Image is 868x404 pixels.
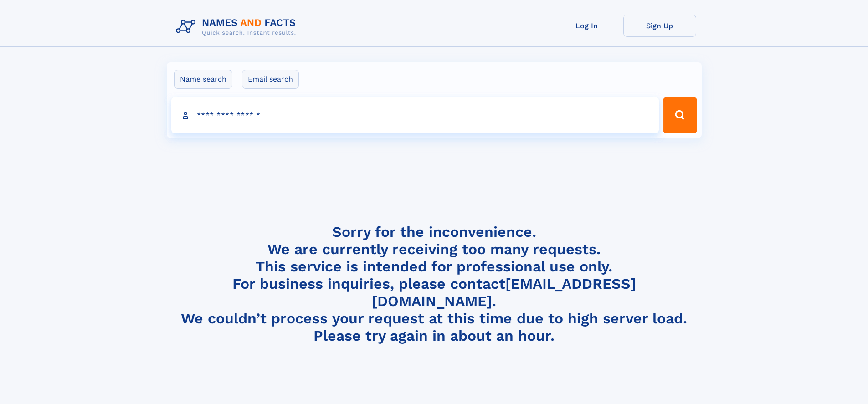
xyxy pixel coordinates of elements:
[172,223,696,345] h4: Sorry for the inconvenience. We are currently receiving too many requests. This service is intend...
[172,15,303,39] img: Logo Names and Facts
[174,70,232,89] label: Name search
[372,275,636,310] a: [EMAIL_ADDRESS][DOMAIN_NAME]
[550,15,623,37] a: Log In
[623,15,696,37] a: Sign Up
[242,70,299,89] label: Email search
[663,97,697,133] button: Search Button
[171,97,659,133] input: search input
